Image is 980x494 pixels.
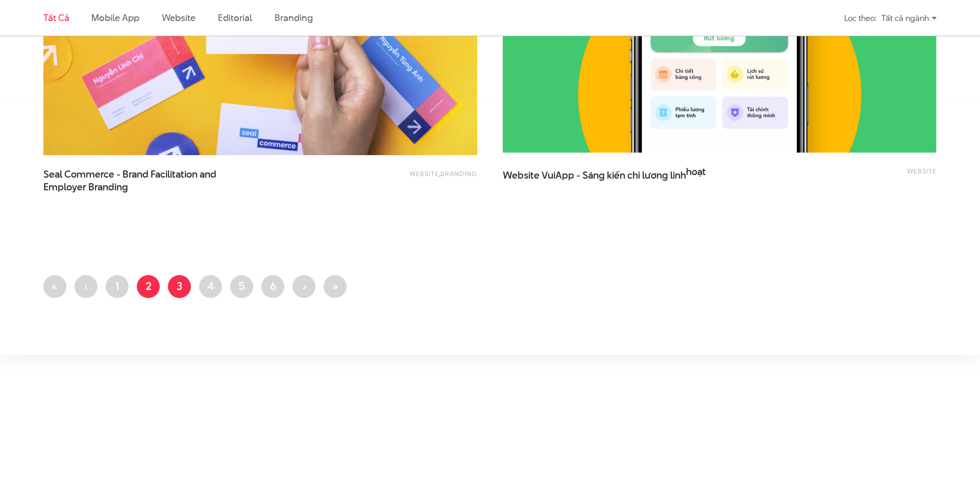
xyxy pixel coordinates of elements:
span: « [52,278,58,293]
a: Branding [440,169,477,178]
a: Website VuiApp - Sáng kiến chi lương linhhoạt [503,165,707,191]
span: Employer Branding [43,181,128,194]
a: 6 [261,275,284,298]
a: Seal Commerce - Brand Facilitation andEmployer Branding [43,168,248,193]
a: 3 [168,275,191,298]
div: Lọc theo: [844,9,876,27]
a: Mobile app [91,11,139,24]
span: » [332,278,338,293]
a: Website [162,11,195,24]
a: 1 [106,275,129,298]
a: Website [907,166,937,176]
a: Tất cả [43,11,69,24]
span: › [302,278,306,293]
a: 4 [199,275,222,298]
a: Branding [275,11,312,24]
span: Website VuiApp - Sáng kiến chi lương linh [503,165,707,191]
span: ‹ [84,278,88,293]
span: hoạt [686,165,706,179]
div: , [304,168,477,188]
a: Editorial [218,11,252,24]
div: Tất cả ngành [881,9,937,27]
span: Seal Commerce - Brand Facilitation and [43,168,248,193]
a: Website [409,169,439,178]
a: 5 [230,275,253,298]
